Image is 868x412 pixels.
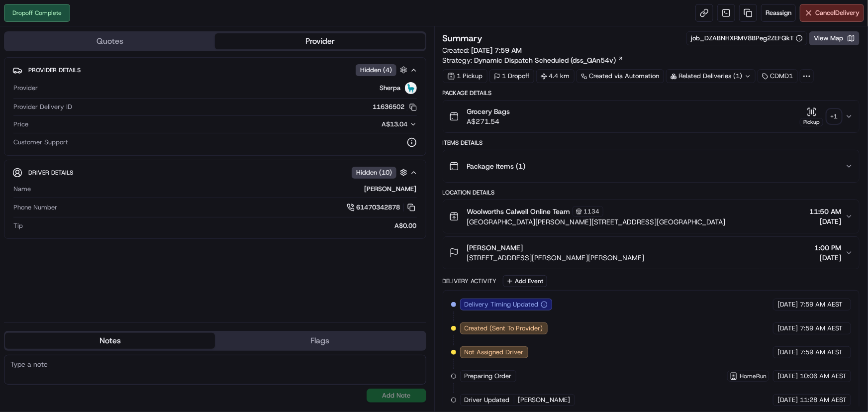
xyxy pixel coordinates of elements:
[814,243,841,253] span: 1:00 PM
[465,372,512,381] span: Preparing Order
[13,221,23,230] span: Tip
[467,106,510,116] span: Grocery Bags
[465,396,510,405] span: Driver Updated
[467,161,526,171] span: Package Items ( 1 )
[475,55,624,65] a: Dynamic Dispatch Scheduled (dss_QAn54v)
[467,253,645,263] span: [STREET_ADDRESS][PERSON_NAME][PERSON_NAME]
[443,139,860,147] div: Items Details
[443,34,483,43] h3: Summary
[443,237,860,269] button: [PERSON_NAME][STREET_ADDRESS][PERSON_NAME][PERSON_NAME]1:00 PM[DATE]
[465,324,543,333] span: Created (Sent To Provider)
[5,333,215,349] button: Notes
[443,277,497,285] div: Delivery Activity
[777,372,798,381] span: [DATE]
[800,348,843,357] span: 7:59 AM AEST
[443,101,860,132] button: Grocery BagsA$271.54Pickup+1
[380,84,401,93] span: Sherpa
[761,4,796,22] button: Reassign
[777,300,798,309] span: [DATE]
[800,4,864,22] button: CancelDelivery
[27,221,417,230] div: A$0.00
[443,189,860,197] div: Location Details
[443,69,487,83] div: 1 Pickup
[758,69,798,83] div: CDMD1
[28,66,81,74] span: Provider Details
[577,69,664,83] a: Created via Automation
[13,84,38,93] span: Provider
[13,185,31,194] span: Name
[465,348,524,357] span: Not Assigned Driver
[12,62,418,78] button: Provider DetailsHidden (4)
[13,203,57,212] span: Phone Number
[777,396,798,405] span: [DATE]
[472,46,522,55] span: [DATE] 7:59 AM
[740,372,767,380] span: HomeRun
[13,138,68,147] span: Customer Support
[13,103,72,111] span: Provider Delivery ID
[777,348,798,357] span: [DATE]
[443,45,522,55] span: Created:
[809,216,841,226] span: [DATE]
[357,203,400,212] span: 61470342878
[467,217,726,227] span: [GEOGRAPHIC_DATA][PERSON_NAME][STREET_ADDRESS][GEOGRAPHIC_DATA]
[489,69,534,83] div: 1 Dropoff
[443,200,860,233] button: Woolworths Calwell Online Team1134[GEOGRAPHIC_DATA][PERSON_NAME][STREET_ADDRESS][GEOGRAPHIC_DATA]...
[356,64,410,76] button: Hidden (4)
[356,168,392,177] span: Hidden ( 10 )
[443,89,860,97] div: Package Details
[443,55,624,65] div: Strategy:
[347,202,417,213] a: 61470342878
[35,185,417,194] div: [PERSON_NAME]
[777,324,798,333] span: [DATE]
[405,82,417,94] img: sherpa_logo.png
[536,69,575,83] div: 4.4 km
[800,300,843,309] span: 7:59 AM AEST
[809,206,841,216] span: 11:50 AM
[827,109,841,123] div: + 1
[503,275,547,287] button: Add Event
[815,8,860,17] span: Cancel Delivery
[666,69,756,83] div: Related Deliveries (1)
[475,55,616,65] span: Dynamic Dispatch Scheduled (dss_QAn54v)
[5,33,215,49] button: Quotes
[800,118,823,126] div: Pickup
[518,396,571,405] span: [PERSON_NAME]
[800,372,847,381] span: 10:06 AM AEST
[28,169,73,177] span: Driver Details
[691,34,803,43] button: job_DZABNHXRMV8BPeg2ZEFQkT
[465,300,539,309] span: Delivery Timing Updated
[373,103,417,111] button: 11636502
[800,107,823,126] button: Pickup
[13,120,28,129] span: Price
[809,31,860,45] button: View Map
[800,324,843,333] span: 7:59 AM AEST
[800,107,841,126] button: Pickup+1
[329,120,417,129] button: A$13.04
[382,120,408,128] span: A$13.04
[360,66,392,75] span: Hidden ( 4 )
[467,243,523,253] span: [PERSON_NAME]
[814,253,841,263] span: [DATE]
[215,333,425,349] button: Flags
[467,116,510,126] span: A$271.54
[467,206,571,216] span: Woolworths Calwell Online Team
[215,33,425,49] button: Provider
[352,166,410,179] button: Hidden (10)
[800,396,847,405] span: 11:28 AM AEST
[766,8,791,17] span: Reassign
[12,164,418,181] button: Driver DetailsHidden (10)
[443,150,860,182] button: Package Items (1)
[584,207,600,215] span: 1134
